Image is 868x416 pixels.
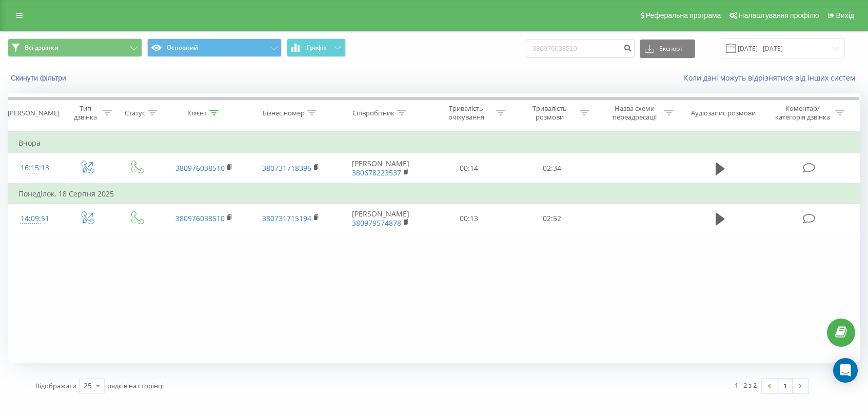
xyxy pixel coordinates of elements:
[427,153,510,184] td: 00:14
[18,209,51,229] div: 14:09:51
[18,158,51,178] div: 16:15:13
[147,38,282,57] button: Основний
[175,163,225,173] a: 380976038510
[8,133,860,153] td: Вчора
[334,204,427,233] td: [PERSON_NAME]
[8,109,60,117] div: [PERSON_NAME]
[125,109,145,117] div: Статус
[735,380,757,390] div: 1 - 2 з 2
[25,44,58,52] span: Всі дзвінки
[187,109,207,117] div: Клієнт
[427,204,510,233] td: 00:13
[175,213,225,223] a: 380976038510
[307,44,327,51] span: Графік
[352,109,394,117] div: Співробітник
[287,38,346,57] button: Графік
[84,381,92,391] div: 25
[35,381,76,390] span: Відображати
[334,153,427,184] td: [PERSON_NAME]
[640,39,695,58] button: Експорт
[8,73,71,83] button: Скинути фільтри
[263,109,305,117] div: Бізнес номер
[510,153,594,184] td: 02:34
[526,39,635,58] input: Пошук за номером
[107,381,164,390] span: рядків на сторінці
[646,11,721,19] span: Реферальна програма
[691,109,756,117] div: Аудіозапис розмови
[439,104,494,122] div: Тривалість очікування
[352,168,401,177] a: 380678223537
[510,204,594,233] td: 02:52
[833,358,858,383] div: Open Intercom Messenger
[8,38,142,57] button: Всі дзвінки
[607,104,662,122] div: Назва схеми переадресації
[262,163,311,173] a: 380731718396
[8,184,860,204] td: Понеділок, 18 Серпня 2025
[684,73,860,83] a: Коли дані можуть відрізнятися вiд інших систем
[777,379,793,393] a: 1
[352,218,401,228] a: 380979574878
[773,104,833,122] div: Коментар/категорія дзвінка
[522,104,577,122] div: Тривалість розмови
[739,11,819,19] span: Налаштування профілю
[836,11,854,19] span: Вихід
[70,104,100,122] div: Тип дзвінка
[262,213,311,223] a: 380731715194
